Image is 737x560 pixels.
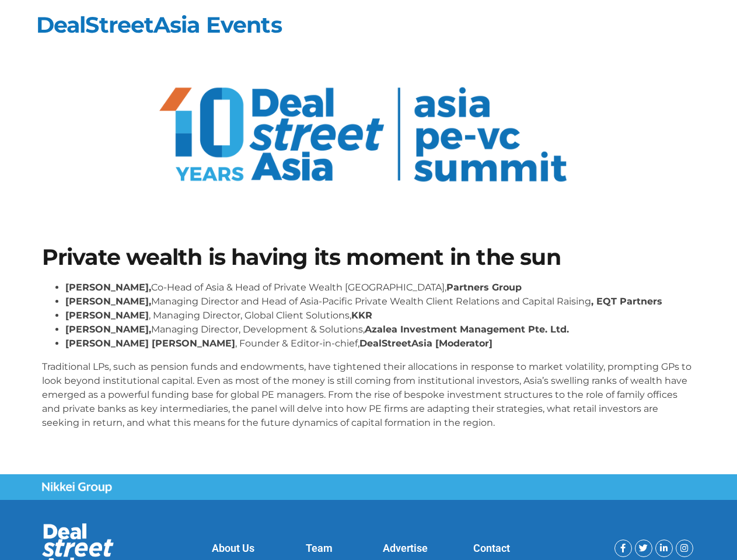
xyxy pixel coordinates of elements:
[473,542,510,554] a: Contact
[42,246,696,268] h1: Private wealth is having its moment in the sun
[42,360,696,430] p: Traditional LPs, such as pension funds and endowments, have tightened their allocations in respon...
[212,542,254,554] a: About Us
[365,324,569,335] strong: Azalea Investment Management Pte. Ltd.
[36,11,282,38] a: DealStreetAsia Events
[65,338,235,349] strong: [PERSON_NAME] [PERSON_NAME]
[446,282,522,293] strong: Partners Group
[306,542,333,554] a: Team
[42,482,112,494] img: Nikkei Group
[65,296,151,307] strong: [PERSON_NAME],
[65,310,149,321] strong: [PERSON_NAME]
[65,282,151,293] strong: [PERSON_NAME],
[65,309,696,323] li: , Managing Director, Global Client Solutions,
[65,324,151,335] strong: [PERSON_NAME],
[591,296,662,307] strong: , EQT Partners
[359,338,493,349] strong: DealStreetAsia [Moderator]
[65,323,696,337] li: Managing Director, Development & Solutions,
[65,281,696,295] li: Co-Head of Asia & Head of Private Wealth [GEOGRAPHIC_DATA],
[65,295,696,309] li: Managing Director and Head of Asia-Pacific Private Wealth Client Relations and Capital Raising
[351,310,372,321] strong: KKR
[383,542,428,554] a: Advertise
[65,337,696,351] li: , Founder & Editor-in-chief,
